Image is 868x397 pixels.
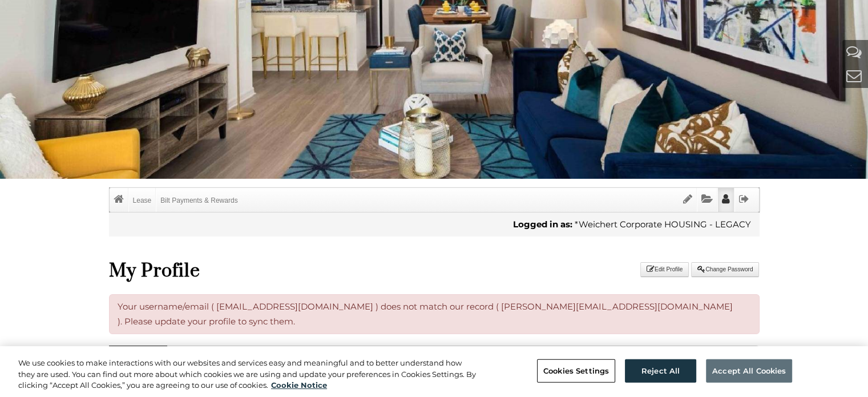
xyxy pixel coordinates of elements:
[575,219,751,230] span: *Weichert Corporate HOUSING - LEGACY
[513,219,572,230] b: Logged in as:
[156,188,241,212] a: Bilt Payments & Rewards
[846,42,862,61] a: Help And Support
[683,194,692,204] i: Sign Documents
[109,259,315,283] h1: My Profile
[679,188,696,212] a: Sign Documents
[109,294,760,334] p: Your username/email ( [EMAIL_ADDRESS][DOMAIN_NAME] ) does not match our record ( [PERSON_NAME][EM...
[701,194,713,204] i: Documents
[18,358,478,391] div: We use cookies to make interactions with our websites and services easy and meaningful and to bet...
[110,188,128,212] a: Home
[625,359,696,383] button: Reject All
[697,188,717,212] a: Documents
[706,359,792,383] button: Accept All Cookies
[722,194,730,204] i: Profile
[640,262,689,277] button: Edit Profile
[691,262,759,277] button: Change Password
[271,380,327,390] a: More information about your privacy
[846,66,862,85] a: Contact
[739,194,749,204] i: Sign Out
[537,359,615,383] button: Cookies Settings
[735,188,753,212] a: Sign Out
[718,188,734,212] a: Profile
[129,188,156,212] a: Lease
[114,194,124,204] i: Home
